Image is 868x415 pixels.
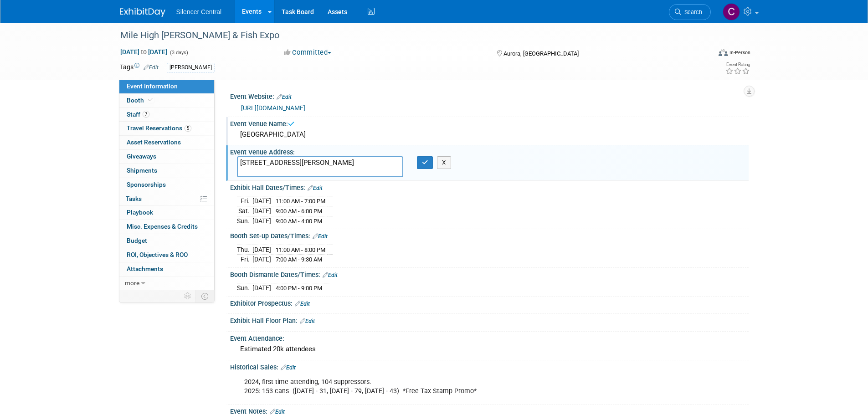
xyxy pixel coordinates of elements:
[176,8,222,15] span: Silencer Central
[230,314,749,326] div: Exhibit Hall Floor Plan:
[276,218,322,225] span: 9:00 AM - 4:00 PM
[237,245,252,255] td: Thu.
[119,94,214,108] a: Booth
[120,8,165,17] img: ExhibitDay
[230,297,749,308] div: Exhibitor Prospectus:
[119,277,214,290] a: more
[127,97,154,104] span: Booth
[119,248,214,262] a: ROI, Objectives & ROO
[139,48,148,56] span: to
[148,97,153,102] i: Booth reservation complete
[252,216,271,225] td: [DATE]
[127,111,149,118] span: Staff
[230,360,749,372] div: Historical Sales:
[237,196,252,206] td: Fri.
[277,94,292,100] a: Edit
[237,128,742,142] div: [GEOGRAPHIC_DATA]
[276,256,322,263] span: 7:00 AM - 9:30 AM
[119,192,214,206] a: Tasks
[230,268,749,280] div: Booth Dismantle Dates/Times:
[276,198,325,205] span: 11:00 AM - 7:00 PM
[230,181,749,193] div: Exhibit Hall Dates/Times:
[270,409,285,415] a: Edit
[252,255,271,264] td: [DATE]
[127,237,147,244] span: Budget
[300,318,315,324] a: Edit
[127,167,157,174] span: Shipments
[119,150,214,164] a: Giveaways
[119,262,214,276] a: Attachments
[241,104,305,112] a: [URL][DOMAIN_NAME]
[669,4,711,20] a: Search
[252,245,271,255] td: [DATE]
[237,342,742,356] div: Estimated 20k attendees
[180,290,196,302] td: Personalize Event Tab Strip
[237,283,252,293] td: Sun.
[167,63,215,72] div: [PERSON_NAME]
[169,50,188,56] span: (3 days)
[127,209,153,216] span: Playbook
[185,125,191,132] span: 5
[252,196,271,206] td: [DATE]
[127,223,198,230] span: Misc. Expenses & Credits
[119,220,214,234] a: Misc. Expenses & Credits
[119,122,214,135] a: Travel Reservations5
[120,62,159,73] td: Tags
[119,136,214,149] a: Asset Reservations
[143,111,149,118] span: 7
[281,364,296,371] a: Edit
[313,233,328,240] a: Edit
[119,108,214,122] a: Staff7
[127,138,181,146] span: Asset Reservations
[437,156,451,169] button: X
[729,49,750,56] div: In-Person
[276,285,322,292] span: 4:00 PM - 9:00 PM
[127,251,188,258] span: ROI, Objectives & ROO
[119,178,214,192] a: Sponsorships
[237,255,252,264] td: Fri.
[117,27,697,44] div: Mile High [PERSON_NAME] & Fish Expo
[230,229,749,241] div: Booth Set-up Dates/Times:
[126,195,142,202] span: Tasks
[230,145,749,157] div: Event Venue Address:
[119,80,214,93] a: Event Information
[230,90,749,102] div: Event Website:
[195,290,214,302] td: Toggle Event Tabs
[120,48,168,56] span: [DATE] [DATE]
[276,208,322,215] span: 9:00 AM - 6:00 PM
[119,234,214,248] a: Budget
[230,332,749,343] div: Event Attendance:
[119,206,214,220] a: Playbook
[719,49,728,56] img: Format-Inperson.png
[237,216,252,225] td: Sun.
[127,124,191,132] span: Travel Reservations
[503,50,579,57] span: Aurora, [GEOGRAPHIC_DATA]
[125,279,139,287] span: more
[237,206,252,216] td: Sat.
[281,48,335,57] button: Committed
[238,373,648,400] div: 2024, first time attending, 104 suppressors. 2025: 153 cans ([DATE] - 31, [DATE] - 79, [DATE] - 4...
[127,82,178,90] span: Event Information
[657,47,751,61] div: Event Format
[681,9,702,15] span: Search
[127,181,166,188] span: Sponsorships
[295,301,310,307] a: Edit
[127,153,156,160] span: Giveaways
[252,283,271,293] td: [DATE]
[252,206,271,216] td: [DATE]
[323,272,338,278] a: Edit
[276,246,325,253] span: 11:00 AM - 8:00 PM
[144,64,159,71] a: Edit
[230,117,749,128] div: Event Venue Name:
[725,62,750,67] div: Event Rating
[119,164,214,178] a: Shipments
[723,3,740,20] img: Cade Cox
[127,265,163,272] span: Attachments
[308,185,323,191] a: Edit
